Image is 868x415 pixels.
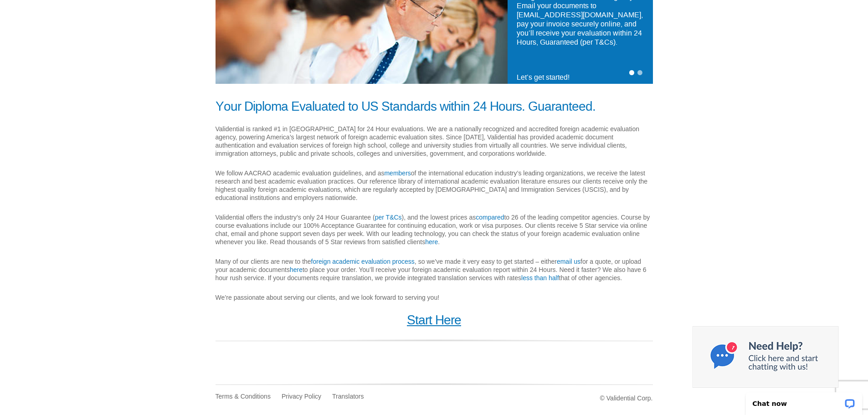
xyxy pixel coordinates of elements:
[216,213,653,246] p: Validential offers the industry’s only 24 Hour Guarantee ( ), and the lowest prices as to 26 of t...
[517,69,644,82] h4: Let’s get started!
[282,393,321,400] a: Privacy Policy
[629,70,636,76] a: 1
[693,326,838,388] img: Chat now
[476,214,504,221] a: compared
[740,386,868,415] iframe: LiveChat chat widget
[434,394,653,402] div: © Validential Corp.
[425,238,438,246] a: here
[332,393,364,400] a: Translators
[216,169,653,202] p: We follow AACRAO academic evaluation guidelines, and as of the international education industry’s...
[216,393,271,400] a: Terms & Conditions
[216,257,653,282] p: Many of our clients are new to the , so we’ve made it very easy to get started – either for a quo...
[384,169,411,177] a: members
[216,99,653,114] h1: Your Diploma Evaluated to US Standards within 24 Hours. Guaranteed.
[637,70,644,76] a: 2
[311,258,415,265] a: foreign academic evaluation process
[521,274,559,282] a: less than half
[216,125,653,158] p: Validential is ranked #1 in [GEOGRAPHIC_DATA] for 24 Hour evaluations. We are a nationally recogn...
[407,313,461,327] a: Start Here
[290,266,303,273] a: here
[216,293,653,302] p: We’re passionate about serving our clients, and we look forward to serving you!
[557,258,580,265] a: email us
[375,214,402,221] a: per T&Cs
